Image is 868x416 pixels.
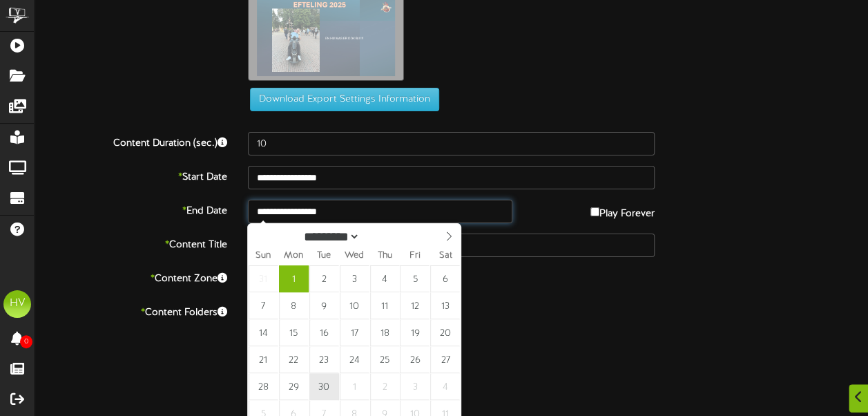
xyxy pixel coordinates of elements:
[340,292,369,319] span: September 10, 2025
[370,292,400,319] span: September 11, 2025
[249,292,278,319] span: September 7, 2025
[430,346,460,373] span: September 27, 2025
[309,265,339,292] span: September 2, 2025
[430,292,460,319] span: September 13, 2025
[340,373,369,400] span: October 1, 2025
[309,252,339,261] span: Tue
[430,319,460,346] span: September 20, 2025
[24,166,238,185] label: Start Date
[309,292,339,319] span: September 9, 2025
[3,290,31,318] div: HV
[24,301,238,320] label: Content Folders
[243,95,439,105] a: Download Export Settings Information
[590,200,655,221] label: Play Forever
[278,252,309,261] span: Mon
[400,265,430,292] span: September 5, 2025
[360,229,409,244] input: Year
[279,373,309,400] span: September 29, 2025
[430,252,461,261] span: Sat
[400,319,430,346] span: September 19, 2025
[24,234,238,252] label: Content Title
[309,319,339,346] span: September 16, 2025
[370,265,400,292] span: September 4, 2025
[279,346,309,373] span: September 22, 2025
[400,292,430,319] span: September 12, 2025
[370,346,400,373] span: September 25, 2025
[430,265,460,292] span: September 6, 2025
[24,267,238,286] label: Content Zone
[309,346,339,373] span: September 23, 2025
[369,252,400,261] span: Thu
[590,207,599,216] input: Play Forever
[248,252,278,261] span: Sun
[249,319,278,346] span: September 14, 2025
[249,265,278,292] span: August 31, 2025
[309,373,339,400] span: September 30, 2025
[400,373,430,400] span: October 3, 2025
[279,319,309,346] span: September 15, 2025
[279,292,309,319] span: September 8, 2025
[250,88,439,111] button: Download Export Settings Information
[340,319,369,346] span: September 17, 2025
[24,200,238,218] label: End Date
[249,346,278,373] span: September 21, 2025
[430,373,460,400] span: October 4, 2025
[370,373,400,400] span: October 2, 2025
[249,373,278,400] span: September 28, 2025
[20,335,32,348] span: 0
[340,346,369,373] span: September 24, 2025
[400,346,430,373] span: September 26, 2025
[400,252,430,261] span: Fri
[24,132,238,151] label: Content Duration (sec.)
[340,265,369,292] span: September 3, 2025
[339,252,369,261] span: Wed
[279,265,309,292] span: September 1, 2025
[370,319,400,346] span: September 18, 2025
